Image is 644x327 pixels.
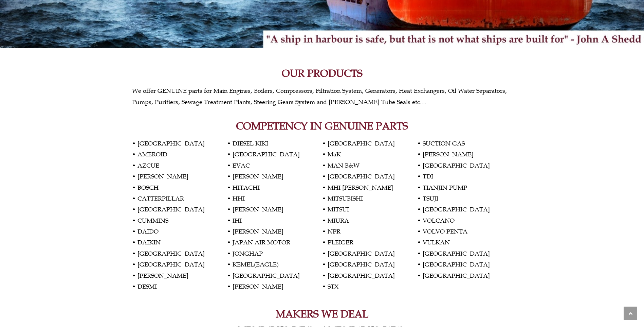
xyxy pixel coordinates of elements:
[624,307,637,320] a: Scroll to the top of the page
[132,85,512,107] p: We offer GENUINE parts for Main Engines, Boilers, Compressors, Filtration System, Generators, Hea...
[132,68,512,79] h2: OUR PRODUCTS
[132,121,512,131] h2: COMPETENCY IN GENUINE PARTS
[132,138,512,292] p: • [GEOGRAPHIC_DATA] • AMEROID • AZCUE • [PERSON_NAME] • BOSCH • CATTERPILLAR • [GEOGRAPHIC_DATA] ...
[132,309,512,319] h2: MAKERS WE DEAL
